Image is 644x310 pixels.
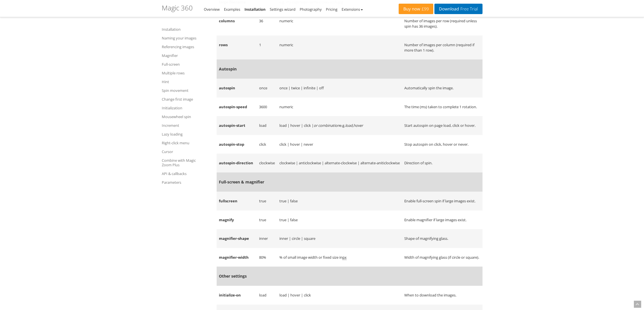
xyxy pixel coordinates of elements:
[257,248,277,267] td: 80%
[420,7,429,11] span: £99
[257,286,277,305] td: load
[277,211,402,229] td: true | false
[162,139,210,146] a: Right-click menu
[257,154,277,172] td: clockwise
[162,157,210,168] a: Combine with Magic Zoom Plus
[257,211,277,229] td: true
[217,229,257,248] td: magnifier-shape
[277,116,402,135] td: load | hover | click | e.g.
[217,36,257,59] td: rows
[162,96,210,103] a: Change first image
[300,7,322,12] a: Photography
[257,98,277,116] td: 3600
[277,286,402,305] td: load | hover | click
[162,35,210,41] a: Naming your images
[277,192,402,211] td: true | false
[217,154,257,172] td: autospin-direction
[217,192,257,211] td: fullscreen
[217,211,257,229] td: magnify
[217,59,483,79] th: Autospin
[244,7,266,12] a: Installation
[217,286,257,305] td: initialize-on
[257,135,277,154] td: click
[217,135,257,154] td: autospin-stop
[257,192,277,211] td: true
[162,105,210,111] a: Initialization
[162,4,193,12] h1: Magic 360
[326,7,337,12] a: Pricing
[270,7,296,12] a: Settings wizard
[217,172,483,192] th: Full-screen & magnifier
[257,116,277,135] td: load
[257,229,277,248] td: inner
[402,192,483,211] td: Enable full-screen spin if large images exist.
[162,148,210,155] a: Cursor
[277,229,402,248] td: inner | circle | square
[277,248,402,267] td: % of small image width or fixed size in
[277,36,402,59] td: numeric
[162,61,210,68] a: Full-screen
[277,154,402,172] td: clockwise | anticlockwise | alternate-clockwise | alternate-aniticlockwise
[402,36,483,59] td: Number of images per column (required if more than 1 row).
[217,79,257,98] td: autospin
[162,78,210,85] a: Hint
[402,154,483,172] td: Direction of spin.
[162,113,210,120] a: Mousewheel spin
[217,116,257,135] td: autospin-start
[314,123,340,128] em: or combination
[277,98,402,116] td: numeric
[162,170,210,177] a: API & callbacks
[402,116,483,135] td: Start autospin on page load, click or hover.
[162,70,210,76] a: Multiple rows
[162,43,210,50] a: Referencing images
[162,52,210,59] a: Magnifier
[434,4,482,14] a: DownloadFree Trial
[204,7,220,12] a: Overview
[217,267,483,286] th: Other settings
[402,12,483,36] td: Number of images per row (required unless spin has 36 images).
[342,7,363,12] a: Extensions
[402,135,483,154] td: Stop autospin on click, hover or never.
[162,179,210,186] a: Parameters
[399,4,433,14] a: Buy now£99
[162,122,210,129] a: Increment
[402,248,483,267] td: Width of magnifying glass (if circle or square).
[402,286,483,305] td: When to download the images.
[277,135,402,154] td: click | hover | never
[217,98,257,116] td: autospin-speed
[257,12,277,36] td: 36
[402,211,483,229] td: Enable magnifier if large images exist.
[162,26,210,33] a: Installation
[217,12,257,36] td: columns
[162,87,210,94] a: Spin movement
[402,98,483,116] td: The time (ms) taken to complete 1 rotation.
[257,36,277,59] td: 1
[345,123,363,128] em: load,hover
[217,248,257,267] td: magnifier-width
[402,229,483,248] td: Shape of magnifying glass.
[162,131,210,138] a: Lazy loading
[459,7,478,11] span: Free Trial
[257,79,277,98] td: once
[342,255,347,260] abbr: pixels
[224,7,240,12] a: Examples
[402,79,483,98] td: Automatically spin the image.
[277,79,402,98] td: once | twice | infinite | off
[277,12,402,36] td: numeric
